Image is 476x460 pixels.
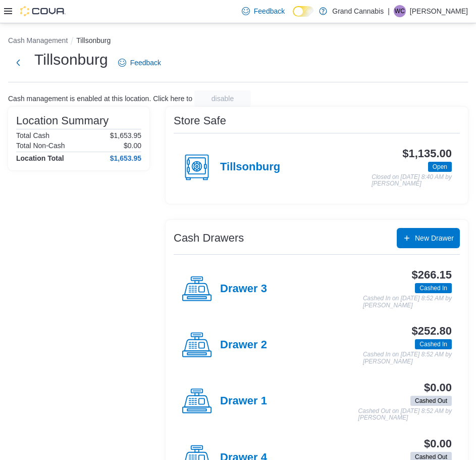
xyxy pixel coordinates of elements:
[220,339,267,352] h4: Drawer 2
[394,5,406,17] div: Wilda Carrier
[110,154,141,162] h4: $1,653.95
[254,6,285,16] span: Feedback
[397,228,460,248] button: New Drawer
[16,142,65,150] h6: Total Non-Cash
[412,269,452,281] h3: $266.15
[8,95,192,103] p: Cash management is enabled at this location. Click here to
[194,90,251,107] button: disable
[293,6,314,17] input: Dark Mode
[16,154,64,162] h4: Location Total
[220,283,267,296] h4: Drawer 3
[16,131,49,140] h6: Total Cash
[402,148,452,160] h3: $1,135.00
[428,162,452,172] span: Open
[114,53,165,73] a: Feedback
[363,295,452,309] p: Cashed In on [DATE] 8:52 AM by [PERSON_NAME]
[238,1,289,21] a: Feedback
[220,395,267,408] h4: Drawer 1
[358,408,452,422] p: Cashed Out on [DATE] 8:52 AM by [PERSON_NAME]
[332,5,384,17] p: Grand Cannabis
[124,142,141,150] p: $0.00
[424,438,452,450] h3: $0.00
[424,382,452,394] h3: $0.00
[34,50,108,70] h1: Tillsonburg
[130,58,161,68] span: Feedback
[76,36,111,44] button: Tillsonburg
[110,131,141,140] p: $1,653.95
[372,174,452,188] p: Closed on [DATE] 8:40 AM by [PERSON_NAME]
[8,35,468,48] nav: An example of EuiBreadcrumbs
[415,233,454,243] span: New Drawer
[363,351,452,365] p: Cashed In on [DATE] 8:52 AM by [PERSON_NAME]
[220,161,280,174] h4: Tillsonburg
[20,6,66,16] img: Cova
[415,396,447,405] span: Cashed Out
[174,232,244,244] h3: Cash Drawers
[419,340,447,349] span: Cashed In
[412,325,452,337] h3: $252.80
[419,284,447,293] span: Cashed In
[410,396,452,406] span: Cashed Out
[388,5,390,17] p: |
[410,5,468,17] p: [PERSON_NAME]
[415,339,452,349] span: Cashed In
[415,283,452,293] span: Cashed In
[395,5,405,17] span: WC
[433,162,447,171] span: Open
[8,53,28,73] button: Next
[174,115,226,127] h3: Store Safe
[8,36,68,44] button: Cash Management
[211,94,234,104] span: disable
[16,115,109,127] h3: Location Summary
